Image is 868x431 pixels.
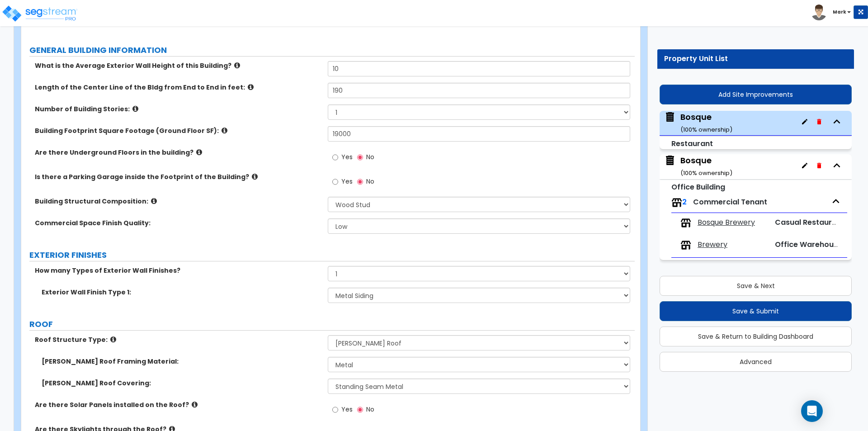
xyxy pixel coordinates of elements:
label: Commercial Space Finish Quality: [35,218,321,227]
button: Add Site Improvements [660,85,852,104]
i: click for more info! [110,336,116,343]
button: Advanced [660,352,852,372]
label: Building Structural Composition: [35,197,321,206]
i: click for more info! [151,198,157,204]
input: Yes [332,405,338,415]
span: No [366,152,374,161]
img: building.svg [664,155,676,166]
div: Bosque [680,111,732,134]
span: Brewery [698,240,727,250]
input: No [357,152,363,162]
button: Save & Return to Building Dashboard [660,327,852,346]
label: How many Types of Exterior Wall Finishes? [35,266,321,275]
img: building.svg [664,111,676,123]
span: 2 [682,197,687,207]
i: click for more info! [252,173,258,180]
label: Building Footprint Square Footage (Ground Floor SF): [35,126,321,135]
img: tenants.png [671,197,682,208]
input: Yes [332,177,338,187]
button: Save & Next [660,276,852,296]
input: No [357,405,363,415]
label: Exterior Wall Finish Type 1: [42,288,321,297]
span: Yes [341,177,353,186]
label: Length of the Center Line of the Bldg from End to End in feet: [35,83,321,92]
label: GENERAL BUILDING INFORMATION [29,44,635,56]
i: click for more info! [192,401,198,408]
input: Yes [332,152,338,162]
small: Restaurant [671,138,713,149]
label: Are there Solar Panels installed on the Roof? [35,400,321,409]
label: [PERSON_NAME] Roof Framing Material: [42,357,321,366]
small: Office Building [671,182,725,192]
span: No [366,405,374,414]
label: Number of Building Stories: [35,104,321,114]
span: Commercial Tenant [693,197,767,207]
span: Yes [341,152,353,161]
label: Are there Underground Floors in the building? [35,148,321,157]
small: ( 100 % ownership) [680,169,732,177]
label: [PERSON_NAME] Roof Covering: [42,379,321,388]
span: Bosque [664,155,732,178]
i: click for more info! [222,127,227,134]
small: ( 100 % ownership) [680,125,732,134]
label: What is the Average Exterior Wall Height of this Building? [35,61,321,70]
i: click for more info! [234,62,240,69]
b: Mark [833,9,846,15]
i: click for more info! [132,105,138,112]
label: EXTERIOR FINISHES [29,249,635,261]
img: tenants.png [680,240,691,251]
span: Bosque Brewery [698,218,755,228]
img: avatar.png [811,5,827,20]
label: Roof Structure Type: [35,335,321,344]
i: click for more info! [248,84,254,90]
input: No [357,177,363,187]
button: Save & Submit [660,301,852,321]
div: Open Intercom Messenger [801,400,823,422]
span: No [366,177,374,186]
label: Is there a Parking Garage inside the Footprint of the Building? [35,172,321,181]
img: logo_pro_r.png [1,5,78,23]
span: Bosque [664,111,732,134]
span: Yes [341,405,353,414]
label: ROOF [29,318,635,330]
i: click for more info! [196,149,202,156]
div: Bosque [680,155,732,178]
img: tenants.png [680,218,691,228]
div: Property Unit List [664,54,847,64]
